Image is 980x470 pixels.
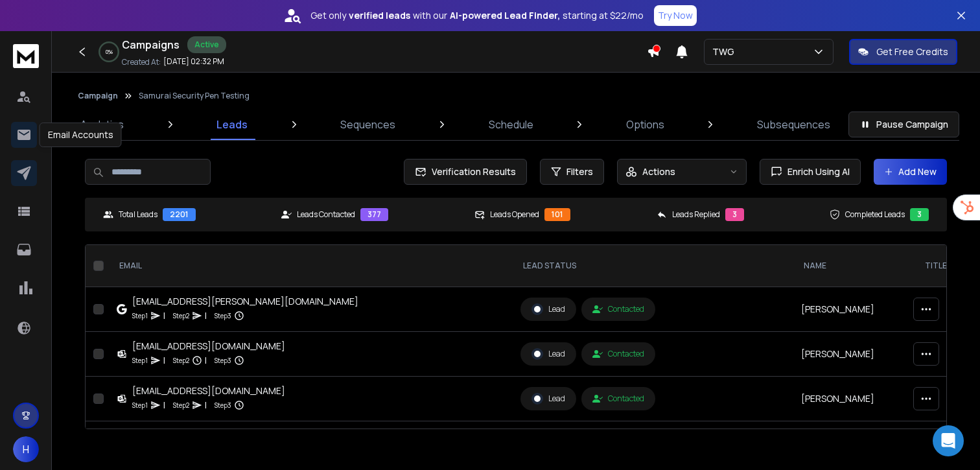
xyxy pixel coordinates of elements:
p: Step 2 [173,309,189,322]
p: Get Free Credits [876,45,948,58]
p: [DATE] 02:32 PM [163,56,224,67]
a: Schedule [481,109,541,140]
p: Step 1 [132,309,148,322]
span: Enrich Using AI [782,165,850,178]
div: Email Accounts [40,123,122,147]
p: Step 3 [215,309,231,322]
div: 2201 [163,208,196,221]
p: Subsequences [757,117,830,132]
p: Leads Opened [490,209,539,220]
a: Options [618,109,672,140]
div: Lead [531,393,565,405]
p: Step 3 [215,399,231,412]
p: Created At: [122,57,161,67]
button: Campaign [78,91,118,101]
p: Analytics [80,117,124,132]
div: Contacted [592,304,644,314]
button: H [13,436,39,462]
div: 377 [360,208,388,221]
button: Enrich Using AI [760,159,861,185]
p: | [205,399,207,412]
p: Samurai Security Pen Testing [139,91,250,101]
div: Contacted [592,349,644,359]
td: [PERSON_NAME] [793,287,915,332]
span: Verification Results [426,165,516,178]
button: Verification Results [404,159,527,185]
p: Options [626,117,664,132]
p: Step 2 [173,354,189,367]
a: Leads [209,109,255,140]
div: 3 [725,208,744,221]
a: Subsequences [749,109,838,140]
td: [PERSON_NAME] [793,332,915,377]
button: Get Free Credits [849,39,957,65]
button: Filters [540,159,604,185]
p: Sequences [340,117,395,132]
p: Step 2 [173,399,189,412]
div: 101 [544,208,570,221]
td: [PERSON_NAME] [793,377,915,421]
p: Leads Replied [672,209,720,220]
p: Leads Contacted [297,209,355,220]
button: Try Now [654,5,697,26]
p: Try Now [658,9,693,22]
th: NAME [793,245,915,287]
p: Completed Leads [845,209,905,220]
th: LEAD STATUS [513,245,793,287]
p: Schedule [489,117,533,132]
button: Pause Campaign [848,112,959,137]
div: Lead [531,303,565,315]
p: | [205,354,207,367]
div: Active [187,36,226,53]
div: Open Intercom Messenger [933,425,964,456]
p: Step 3 [215,354,231,367]
p: Get only with our starting at $22/mo [310,9,644,22]
strong: AI-powered Lead Finder, [450,9,560,22]
p: Total Leads [119,209,157,220]
a: Sequences [332,109,403,140]
div: [EMAIL_ADDRESS][DOMAIN_NAME] [132,384,285,397]
span: Filters [566,165,593,178]
a: Analytics [73,109,132,140]
p: Step 1 [132,354,148,367]
div: [EMAIL_ADDRESS][PERSON_NAME][DOMAIN_NAME] [132,295,358,308]
h1: Campaigns [122,37,180,53]
div: 3 [910,208,929,221]
p: TWG [712,45,740,58]
th: EMAIL [109,245,513,287]
p: | [205,309,207,322]
p: | [163,354,165,367]
td: [PERSON_NAME] [793,421,915,466]
strong: verified leads [349,9,410,22]
p: | [163,309,165,322]
div: [EMAIL_ADDRESS][DOMAIN_NAME] [132,340,285,353]
p: Leads [216,117,248,132]
button: Add New [874,159,947,185]
p: Step 1 [132,399,148,412]
p: Actions [642,165,675,178]
img: logo [13,44,39,68]
div: Lead [531,348,565,360]
p: | [163,399,165,412]
p: 0 % [106,48,113,56]
div: Contacted [592,394,644,404]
